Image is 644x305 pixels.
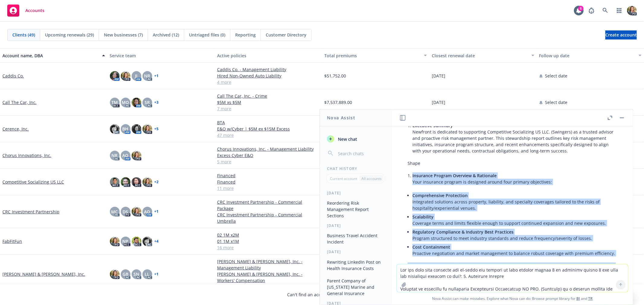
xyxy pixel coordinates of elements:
[217,284,320,290] a: 5 more
[432,73,445,79] span: [DATE]
[144,209,150,215] span: AO
[155,272,159,276] a: + 1
[110,52,213,59] div: Service team
[412,243,617,258] li: Proactive negotiation and market management to balance robust coverage with premium efficiency.
[111,99,118,105] span: TM
[605,29,637,41] span: Create account
[613,5,625,17] a: Switch app
[145,99,150,105] span: SR
[132,151,141,160] img: photo
[25,8,44,13] span: Accounts
[155,240,159,243] a: + 4
[132,237,141,246] img: photo
[412,228,617,243] li: Program structured to meet industry standards and reduce frequency/severity of losses.
[432,52,528,59] div: Closest renewal date
[217,159,320,165] a: 5 more
[143,237,152,246] img: photo
[217,185,320,191] a: 11 more
[135,73,138,79] span: JJ
[112,152,118,159] span: NR
[412,212,617,228] li: Coverage terms and limits flexible enough to support continued expansion and new exposures.
[432,99,445,105] span: [DATE]
[110,71,120,81] img: photo
[325,73,346,79] span: $51,752.00
[588,296,593,301] a: TR
[217,105,320,112] a: 7 more
[325,134,387,144] button: New chat
[412,191,617,212] li: Integrated solutions across property, liability, and specialty coverages tailored to the risks of...
[217,152,320,159] a: Excess Cyber E&O
[217,66,320,73] a: Caddis Co. - Management Liability
[155,210,159,213] a: + 1
[2,73,24,79] a: Caddis Co.
[217,212,320,224] a: CRC Investment Partnership - Commercial Umbrella
[121,177,130,187] img: photo
[539,52,635,59] div: Follow up date
[110,177,120,187] img: photo
[545,73,568,79] span: Select date
[123,152,129,159] span: AO
[153,32,179,38] span: Archived (12)
[217,132,320,138] a: 47 more
[325,52,421,59] div: Total premiums
[325,257,387,273] button: Rewriting LinkedIn Post on Health Insurance Costs
[325,99,352,105] span: $7,537,889.00
[320,223,392,228] div: [DATE]
[133,271,139,277] span: SN
[145,271,150,277] span: LL
[2,238,22,244] a: FabFitFun
[337,136,357,142] span: New chat
[123,271,128,277] span: GB
[217,244,320,251] a: 16 more
[408,160,617,166] p: Shape
[2,209,59,215] a: CRC Investment Partnership
[412,173,497,178] span: Insurance Program Overview & Rationale
[123,126,129,132] span: BH
[143,177,152,187] img: photo
[104,32,143,38] span: New businesses (7)
[110,124,120,134] img: photo
[217,199,320,212] a: CRC Investment Partnership - Commercial Package
[122,99,129,105] span: MQ
[217,52,320,59] div: Active policies
[110,237,120,246] img: photo
[12,32,35,38] span: Clients (49)
[155,74,159,78] a: + 1
[217,93,320,99] a: Call The Car, Inc. - Crime
[217,99,320,105] a: $5M xs $5M
[155,127,159,131] a: + 5
[217,79,320,85] a: 4 more
[217,179,320,185] a: Financed
[320,190,392,196] div: [DATE]
[5,2,47,19] a: Accounts
[155,180,159,184] a: + 2
[132,124,141,134] img: photo
[217,258,320,271] a: [PERSON_NAME] & [PERSON_NAME], Inc. - Management Liability
[217,126,320,132] a: E&O w/Cyber | $5M ex $15M Excess
[2,179,64,185] a: Competitive Socializing US LLC
[143,124,152,134] img: photo
[2,126,29,132] a: Cerence, Inc.
[217,238,320,244] a: 01 1M x1M
[215,48,322,63] button: Active policies
[123,209,128,215] span: DS
[107,48,215,63] button: Service team
[412,214,434,220] span: Scalability
[266,32,306,38] span: Customer Directory
[412,229,514,235] span: Regulatory Compliance & Industry Best Practices
[578,6,584,11] div: 6
[327,115,355,121] h1: Nova Assist
[361,176,382,181] p: All accounts
[585,5,598,17] a: Report a Bug
[2,271,85,277] a: [PERSON_NAME] & [PERSON_NAME], Inc.
[123,238,129,244] span: NP
[325,231,387,247] button: Business Travel Accident Incident
[325,198,387,221] button: Reordering Risk Management Report Sections
[605,30,637,39] a: Create account
[412,121,617,155] li: Newfront is dedicated to supporting Competitive Socializing US LLC. (Swingers) as a trusted advis...
[110,269,120,279] img: photo
[322,48,430,63] button: Total premiums
[429,48,537,63] button: Closest renewal date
